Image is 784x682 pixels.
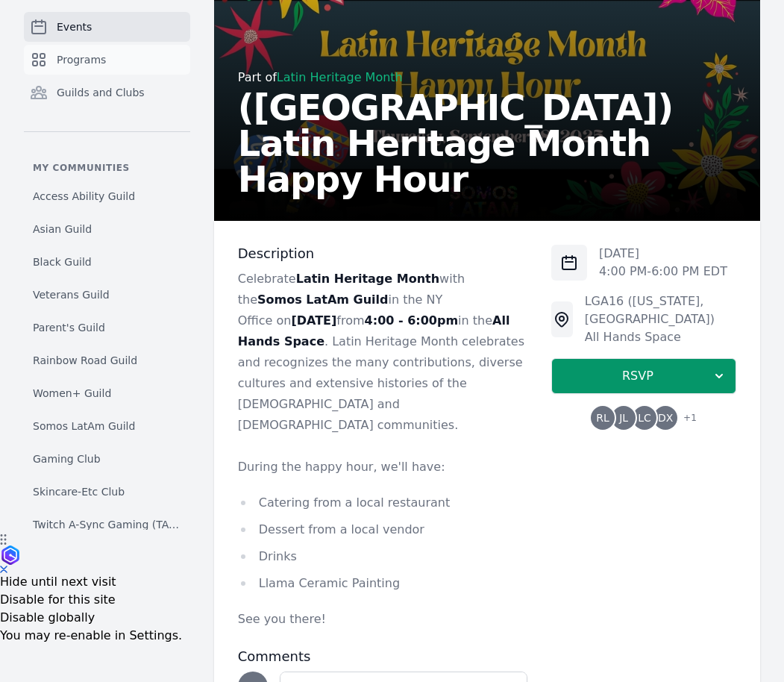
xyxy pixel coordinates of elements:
[24,162,190,174] p: My communities
[33,386,111,401] span: Women+ Guild
[238,245,527,263] h3: Description
[57,85,145,100] span: Guilds and Clubs
[585,292,736,328] div: LGA16 ([US_STATE], [GEOGRAPHIC_DATA])
[24,445,190,472] a: Gaming Club
[238,519,527,540] li: Dessert from a local vendor
[257,292,388,307] strong: Somos LatAm Guild
[24,413,190,439] a: Somos LatAm Guild
[24,183,190,210] a: Access Ability Guild
[238,546,527,567] li: Drinks
[33,451,101,466] span: Gaming Club
[24,12,190,530] nav: Sidebar
[238,573,527,594] li: Llama Ceramic Painting
[24,248,190,275] a: Black Guild
[24,314,190,341] a: Parent's Guild
[24,380,190,407] a: Women+ Guild
[658,413,673,423] span: DX
[596,413,609,423] span: RL
[33,254,92,269] span: Black Guild
[33,517,181,532] span: Twitch A-Sync Gaming (TAG) Club
[33,320,105,335] span: Parent's Guild
[24,281,190,308] a: Veterans Guild
[24,12,190,42] a: Events
[33,419,135,434] span: Somos LatAm Guild
[238,457,527,478] p: During the happy hour, we'll have:
[24,45,190,75] a: Programs
[24,347,190,374] a: Rainbow Road Guild
[24,511,190,538] a: Twitch A-Sync Gaming (TAG) Club
[599,245,727,263] p: [DATE]
[619,413,628,423] span: JL
[33,222,92,237] span: Asian Guild
[57,19,92,34] span: Events
[33,287,110,302] span: Veterans Guild
[296,272,439,286] strong: Latin Heritage Month
[33,189,135,204] span: Access Ability Guild
[238,269,527,436] p: Celebrate with the in the NY Office on from in the . Latin Heritage Month celebrates and recogniz...
[291,313,336,328] strong: [DATE]
[564,367,712,385] span: RSVP
[238,648,527,666] h3: Comments
[33,353,137,368] span: Rainbow Road Guild
[24,478,190,505] a: Skincare-Etc Club
[33,484,125,499] span: Skincare-Etc Club
[238,492,527,513] li: Catering from a local restaurant
[24,78,190,107] a: Guilds and Clubs
[674,409,697,430] span: + 1
[57,52,106,67] span: Programs
[599,263,727,281] p: 4:00 PM - 6:00 PM EDT
[638,413,651,423] span: LC
[551,358,736,394] button: RSVP
[24,216,190,243] a: Asian Guild
[238,609,527,630] p: See you there!
[365,313,459,328] strong: 4:00 - 6:00pm
[585,328,736,346] div: All Hands Space
[238,69,736,87] div: Part of
[277,70,403,84] a: Latin Heritage Month
[238,90,736,197] h2: ([GEOGRAPHIC_DATA]) Latin Heritage Month Happy Hour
